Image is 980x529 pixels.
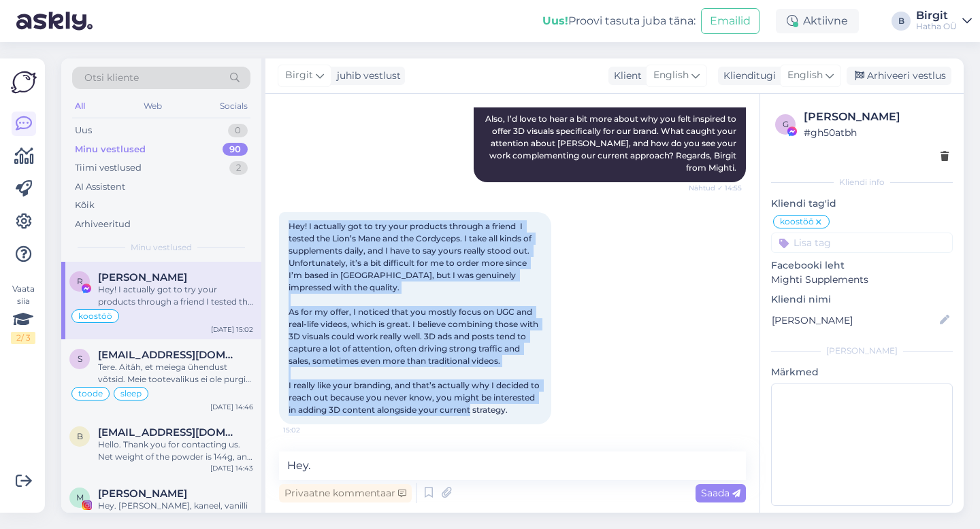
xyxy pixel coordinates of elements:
[772,313,937,328] input: Lisa nimi
[916,21,957,32] div: Hatha OÜ
[771,233,953,253] input: Lisa tag
[131,241,192,254] span: Minu vestlused
[223,143,248,156] div: 90
[75,199,95,212] div: Kõik
[84,71,139,85] span: Otsi kliente
[98,361,253,386] div: Tere. Aitäh, et meiega ühendust võtsid. Meie tootevalikus ei ole purgis kapsleid- purgitooted on ...
[771,273,953,287] p: Mighti Supplements
[75,218,131,231] div: Arhiveeritud
[11,332,35,344] div: 2 / 3
[331,69,401,83] div: juhib vestlust
[771,197,953,211] p: Kliendi tag'id
[98,488,187,500] span: Mike Sense
[75,143,146,156] div: Minu vestlused
[653,68,689,83] span: English
[771,292,953,307] p: Kliendi nimi
[75,161,142,175] div: Tiimi vestlused
[279,451,746,480] textarea: Hey.
[916,10,972,32] a: BirgitHatha OÜ
[98,284,253,308] div: Hey! I actually got to try your products through a friend I tested the Lion’s Mane and the Cordyc...
[98,271,187,284] span: Razvan Lupsa
[229,161,248,175] div: 2
[892,12,911,31] div: B
[98,426,240,439] span: bharatsonkiya01@gmail.com
[78,312,112,320] span: koostöö
[916,10,957,21] div: Birgit
[78,390,103,398] span: toode
[217,97,250,115] div: Socials
[689,183,742,193] span: Nähtud ✓ 14:55
[718,69,776,83] div: Klienditugi
[228,124,248,137] div: 0
[78,354,82,364] span: s
[72,97,88,115] div: All
[211,324,253,335] div: [DATE] 15:02
[75,124,92,137] div: Uus
[285,68,313,83] span: Birgit
[210,402,253,412] div: [DATE] 14:46
[542,14,568,27] b: Uus!
[77,276,83,286] span: R
[141,97,165,115] div: Web
[608,69,642,83] div: Klient
[804,109,949,125] div: [PERSON_NAME]
[289,221,542,415] span: Hey! I actually got to try your products through a friend I tested the Lion’s Mane and the Cordyc...
[787,68,823,83] span: English
[847,67,951,85] div: Arhiveeri vestlus
[120,390,142,398] span: sleep
[701,8,759,34] button: Emailid
[771,345,953,357] div: [PERSON_NAME]
[210,463,253,473] div: [DATE] 14:43
[75,180,125,194] div: AI Assistent
[11,69,37,95] img: Askly Logo
[542,13,696,29] div: Proovi tasuta juba täna:
[77,431,83,441] span: b
[701,487,740,499] span: Saada
[771,176,953,188] div: Kliendi info
[771,258,953,273] p: Facebooki leht
[279,484,412,502] div: Privaatne kommentaar
[776,9,859,33] div: Aktiivne
[804,125,949,140] div: # gh50atbh
[98,349,240,361] span: siiri.aiaste@gmail.com
[780,218,814,226] span: koostöö
[283,425,334,435] span: 15:02
[98,439,253,463] div: Hello. Thank you for contacting us. Net weight of the powder is 144g, and the jar contains approx...
[783,119,789,129] span: g
[771,365,953,379] p: Märkmed
[76,492,84,502] span: M
[98,500,253,524] div: Hey. [PERSON_NAME], kaneel, vanilli maitseid olete ka proovinud?
[11,283,35,344] div: Vaata siia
